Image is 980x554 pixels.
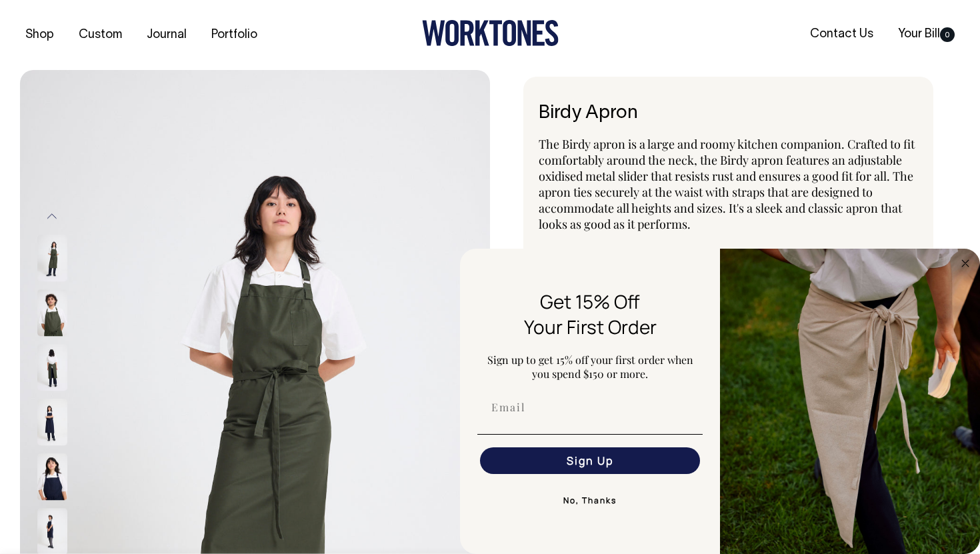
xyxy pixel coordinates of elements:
[37,345,67,391] img: olive
[480,394,700,421] input: Email
[480,447,700,474] button: Sign Up
[37,454,67,501] img: dark-navy
[477,434,703,435] img: underline
[539,103,918,124] h1: Birdy Apron
[477,487,703,514] button: No, Thanks
[539,136,915,232] span: The Birdy apron is a large and roomy kitchen companion. Crafted to fit comfortably around the nec...
[42,201,62,231] button: Previous
[957,255,973,271] button: Close dialog
[73,24,127,46] a: Custom
[37,235,67,282] img: olive
[940,27,955,42] span: 0
[893,23,960,45] a: Your Bill0
[540,289,640,314] span: Get 15% Off
[487,353,693,381] span: Sign up to get 15% off your first order when you spend $150 or more.
[460,249,980,554] div: FLYOUT Form
[720,249,980,554] img: 5e34ad8f-4f05-4173-92a8-ea475ee49ac9.jpeg
[524,314,657,339] span: Your First Order
[37,290,67,337] img: olive
[141,24,192,46] a: Journal
[206,24,263,46] a: Portfolio
[37,399,67,446] img: dark-navy
[20,24,59,46] a: Shop
[805,23,879,45] a: Contact Us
